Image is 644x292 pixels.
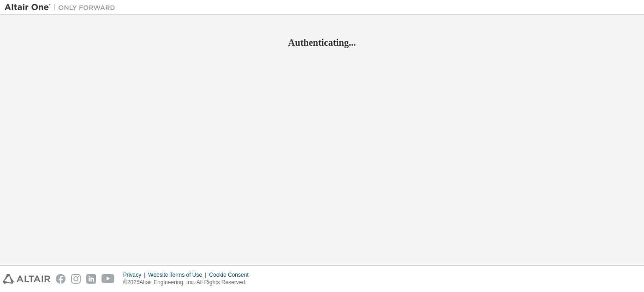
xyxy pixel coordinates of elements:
div: Website Terms of Use [148,271,209,279]
img: facebook.svg [56,274,66,284]
img: youtube.svg [101,274,115,284]
img: altair_logo.svg [3,274,50,284]
p: © 2025 Altair Engineering, Inc. All Rights Reserved. [123,279,254,286]
h2: Authenticating... [5,36,639,49]
img: Altair One [5,3,120,12]
div: Cookie Consent [209,271,254,279]
div: Privacy [123,271,148,279]
img: linkedin.svg [86,274,96,284]
img: instagram.svg [71,274,81,284]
